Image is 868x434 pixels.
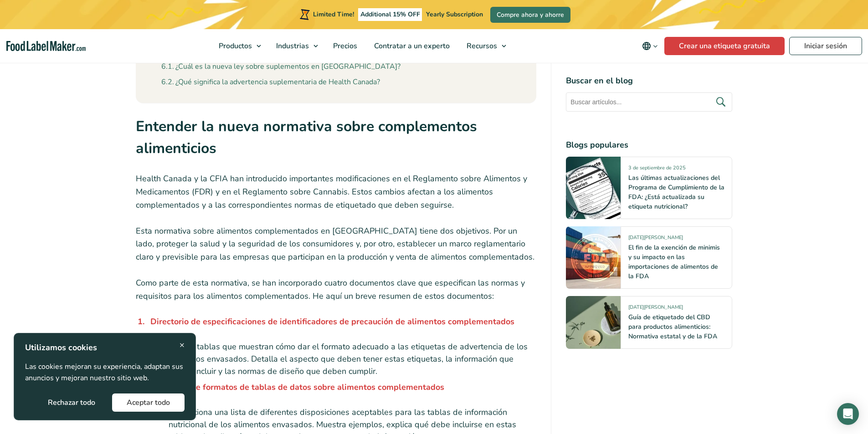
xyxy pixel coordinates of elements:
[628,313,717,341] a: Guía de etiquetado del CBD para productos alimenticios: Normativa estatal y de la FDA
[628,234,683,245] span: [DATE][PERSON_NAME]
[136,172,537,211] p: Health Canada y la CFIA han introducido importantes modificaciones en el Reglamento sobre Aliment...
[180,339,185,351] span: ×
[426,10,483,19] span: Yearly Subscription
[566,139,732,151] h4: Blogs populares
[358,8,422,21] span: Additional 15% OFF
[161,77,380,88] a: ¿Qué significa la advertencia suplementaria de Health Canada?
[136,276,537,303] p: Como parte de esta normativa, se han incorporado cuatro documentos clave que especifican las norm...
[636,37,664,55] button: Change language
[6,41,86,51] a: Food Label Maker homepage
[273,41,310,51] span: Industrias
[628,164,686,175] span: 3 de septiembre de 2025
[25,342,97,353] strong: Utilizamos cookies
[789,37,862,55] a: Iniciar sesión
[464,41,498,51] span: Recursos
[371,41,451,51] span: Contratar a un experto
[161,61,401,73] a: ¿Cuál es la nueva ley sobre suplementos en [GEOGRAPHIC_DATA]?
[628,174,724,211] a: Las últimas actualizaciones del Programa de Cumplimiento de la FDA: ¿Está actualizada su etiqueta...
[628,304,683,314] span: [DATE][PERSON_NAME]
[211,29,266,63] a: Productos
[490,7,570,23] a: Compre ahora y ahorre
[165,341,537,378] li: Incluye tablas que muestran cómo dar el formato adecuado a las etiquetas de advertencia de los al...
[366,29,456,63] a: Contratar a un experto
[150,316,514,327] a: Directorio de especificaciones de identificadores de precaución de alimentos complementados
[837,403,859,425] div: Open Intercom Messenger
[136,117,477,158] strong: Entender la nueva normativa sobre complementos alimenticios
[268,29,323,63] a: Industrias
[566,75,732,87] h4: Buscar en el blog
[112,393,185,412] button: Aceptar todo
[628,243,720,281] a: El fin de la exención de minimis y su impacto en las importaciones de alimentos de la FDA
[150,382,444,393] a: Directorio de formatos de tablas de datos sobre alimentos complementados
[313,10,354,19] span: Limited Time!
[458,29,511,63] a: Recursos
[325,29,364,63] a: Precios
[664,37,785,55] a: Crear una etiqueta gratuita
[566,92,732,112] input: Buscar artículos...
[25,361,185,384] p: Las cookies mejoran su experiencia, adaptan sus anuncios y mejoran nuestro sitio web.
[216,41,253,51] span: Productos
[330,41,358,51] span: Precios
[33,393,110,412] button: Rechazar todo
[136,225,537,264] p: Esta normativa sobre alimentos complementados en [GEOGRAPHIC_DATA] tiene dos objetivos. Por un la...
